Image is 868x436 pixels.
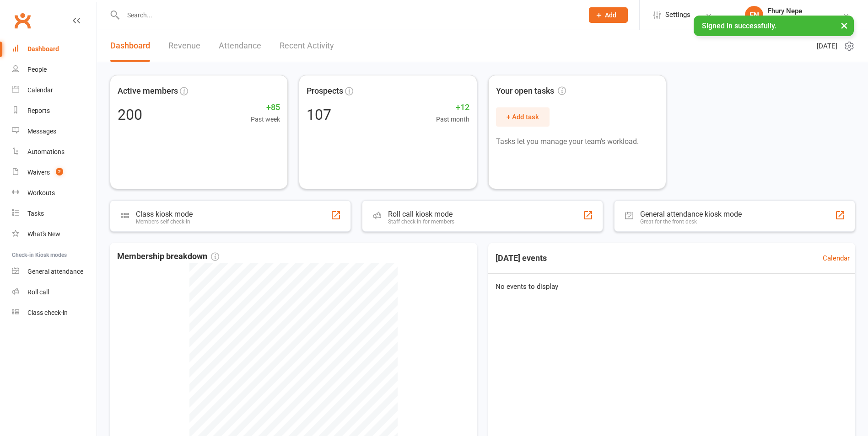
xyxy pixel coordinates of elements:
div: Roll call [27,288,49,296]
p: Tasks let you manage your team's workload. [496,136,658,148]
button: + Add task [496,107,550,127]
div: Roll call kiosk mode [388,210,454,218]
a: General attendance kiosk mode [12,261,97,282]
div: What's New [27,230,60,238]
div: Messages [27,128,56,135]
div: General attendance [27,268,83,275]
button: Add [589,7,628,23]
span: Signed in successfully. [702,21,776,30]
div: Class check-in [27,309,68,316]
div: Waivers [27,169,50,176]
a: Calendar [823,253,850,264]
div: Coastal Basketball [768,15,821,23]
span: +12 [436,101,469,114]
a: Dashboard [110,30,150,62]
div: Dashboard [27,45,59,53]
a: People [12,59,97,80]
a: Messages [12,121,97,142]
a: Recent Activity [280,30,334,62]
button: × [836,16,852,35]
div: Workouts [27,189,55,197]
span: [DATE] [817,41,837,52]
span: Past month [436,114,469,124]
a: Waivers 2 [12,162,97,183]
div: 200 [118,107,142,122]
a: Attendance [219,30,261,62]
span: Add [605,11,616,19]
div: Staff check-in for members [388,218,454,225]
div: General attendance kiosk mode [640,210,742,218]
a: Dashboard [12,39,97,59]
span: Active members [118,85,178,98]
input: Search... [120,9,577,21]
a: Reports [12,101,97,121]
span: 2 [56,168,63,175]
div: Fhury Nepe [768,7,821,15]
div: 107 [307,107,331,122]
h3: [DATE] events [488,250,554,266]
div: Members self check-in [136,218,193,225]
a: Calendar [12,80,97,101]
a: Roll call [12,282,97,303]
div: Reports [27,107,50,114]
div: Automations [27,148,65,155]
a: Tasks [12,203,97,224]
div: Great for the front desk [640,218,742,225]
span: Past week [251,114,280,124]
div: Class kiosk mode [136,210,193,218]
span: Membership breakdown [117,250,219,263]
div: Tasks [27,210,44,217]
a: What's New [12,224,97,245]
a: Clubworx [11,9,34,32]
a: Automations [12,142,97,162]
span: Prospects [307,85,343,98]
div: No events to display [485,274,859,299]
span: Settings [665,5,690,25]
a: Class kiosk mode [12,303,97,323]
div: Calendar [27,86,53,94]
span: Your open tasks [496,85,566,98]
a: Revenue [168,30,200,62]
div: People [27,66,47,73]
a: Workouts [12,183,97,203]
div: FN [745,6,763,24]
span: +85 [251,101,280,114]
